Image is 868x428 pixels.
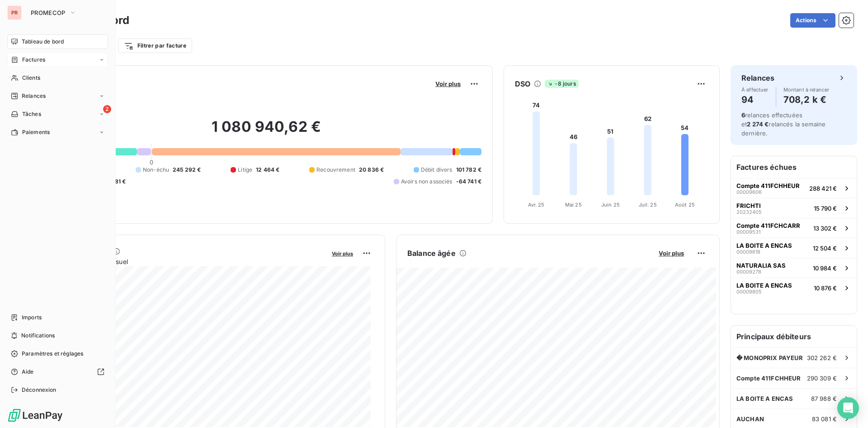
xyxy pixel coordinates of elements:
[747,120,769,128] span: 2 274 €
[736,395,793,402] span: LA BOITE A ENCAS
[731,326,857,347] h6: Principaux débiteurs
[22,128,50,136] span: Paiements
[22,92,46,100] span: Relances
[256,166,279,174] span: 12 464 €
[456,166,481,174] span: 101 782 €
[51,118,481,145] h2: 1 080 940,62 €
[7,310,108,325] a: Imports
[813,245,837,252] span: 12 504 €
[433,80,463,88] button: Voir plus
[7,5,22,20] div: PR
[736,222,800,229] span: Compte 411FCHCARR
[528,202,545,208] tspan: Avr. 25
[601,202,620,208] tspan: Juin 25
[783,87,830,92] span: Montant à relancer
[329,249,356,257] button: Voir plus
[736,249,760,255] span: 00009618
[7,408,63,423] img: Logo LeanPay
[790,13,835,28] button: Actions
[22,74,40,82] span: Clients
[736,262,786,269] span: NATURALIA SAS
[401,178,453,186] span: Avoirs non associés
[813,264,837,272] span: 10 984 €
[7,53,108,67] a: Factures
[143,166,169,174] span: Non-échu
[51,257,325,266] span: Chiffre d'affaires mensuel
[814,205,837,212] span: 15 790 €
[675,202,695,208] tspan: Août 25
[809,185,837,192] span: 288 421 €
[814,284,837,292] span: 10 876 €
[736,375,801,382] span: Compte 411FCHHEUR
[435,80,461,87] span: Voir plus
[173,166,201,174] span: 245 292 €
[837,397,859,419] div: Open Intercom Messenger
[31,9,66,16] span: PROMECOP
[736,289,762,294] span: 00009805
[316,166,355,174] span: Recouvrement
[22,38,64,46] span: Tableau de bord
[7,34,108,49] a: Tableau de bord
[813,225,837,232] span: 13 302 €
[7,346,108,361] a: Paramètres et réglages
[741,87,769,92] span: À effectuer
[807,354,837,361] span: 302 262 €
[736,189,762,195] span: 00009606
[7,125,108,139] a: Paiements
[7,365,108,379] a: Aide
[731,238,857,258] button: LA BOITE A ENCAS0000961812 504 €
[731,178,857,198] button: Compte 411FCHHEUR00009606288 421 €
[565,202,582,208] tspan: Mai 25
[736,182,800,189] span: Compte 411FCHHEUR
[103,105,111,113] span: 2
[22,350,83,358] span: Paramètres et réglages
[731,198,857,218] button: FRICHTI2023240515 790 €
[150,159,153,166] span: 0
[639,202,657,208] tspan: Juil. 25
[515,78,530,89] h6: DSO
[812,415,837,423] span: 83 081 €
[456,178,481,186] span: -64 741 €
[783,92,830,107] h4: 708,2 k €
[736,354,803,361] span: � MONOPRIX PAYEUR
[736,415,764,423] span: AUCHAN
[407,248,456,259] h6: Balance âgée
[741,111,745,119] span: 6
[736,242,792,249] span: LA BOITE A ENCAS
[332,250,353,257] span: Voir plus
[736,229,760,235] span: 00009531
[22,313,42,322] span: Imports
[731,278,857,298] button: LA BOITE A ENCAS0000980510 876 €
[656,249,687,257] button: Voir plus
[359,166,384,174] span: 20 836 €
[731,218,857,238] button: Compte 411FCHCARR0000953113 302 €
[22,386,57,394] span: Déconnexion
[659,250,684,257] span: Voir plus
[736,202,761,209] span: FRICHTI
[807,375,837,382] span: 290 309 €
[736,209,762,215] span: 20232405
[741,92,769,107] h4: 94
[118,38,192,53] button: Filtrer par facture
[21,332,55,340] span: Notifications
[741,111,826,137] span: relances effectuées et relancés la semaine dernière.
[7,107,108,121] a: 2Tâches
[736,269,761,274] span: 00009278
[7,89,108,103] a: Relances
[7,71,108,85] a: Clients
[731,258,857,278] button: NATURALIA SAS0000927810 984 €
[22,56,45,64] span: Factures
[741,72,774,83] h6: Relances
[731,156,857,178] h6: Factures échues
[22,110,41,118] span: Tâches
[421,166,453,174] span: Débit divers
[545,80,578,88] span: -8 jours
[811,395,837,402] span: 87 988 €
[22,368,34,376] span: Aide
[238,166,252,174] span: Litige
[736,282,792,289] span: LA BOITE A ENCAS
